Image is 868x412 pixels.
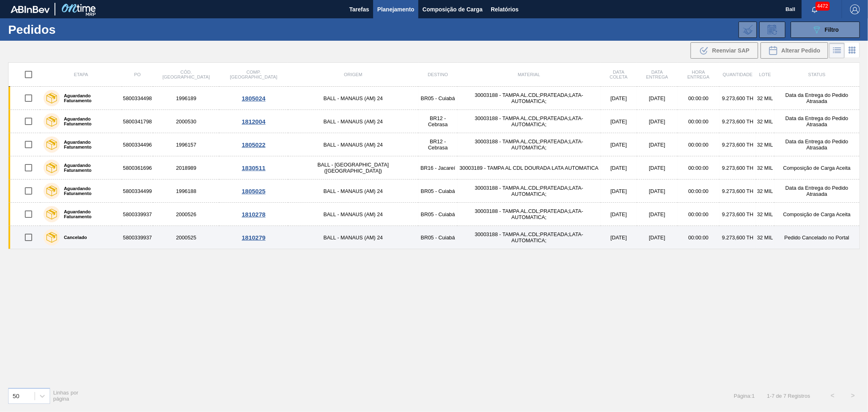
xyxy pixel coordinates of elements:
[422,4,483,14] span: Composição de Carga
[9,156,860,180] a: Aguardando Faturamento58003616962018989BALL - [GEOGRAPHIC_DATA] ([GEOGRAPHIC_DATA])BR16 - Jacareí...
[491,4,518,14] span: Relatórios
[153,226,219,249] td: 2000525
[9,133,860,156] a: Aguardando Faturamento58003344961996157BALL - MANAUS (AM) 24BR12 - Cebrasa30003188 - TAMPA AL.CDL...
[349,4,369,14] span: Tarefas
[767,393,810,399] span: 1 - 7 de 7 Registros
[153,203,219,226] td: 2000526
[678,180,720,203] td: 00:00:00
[601,226,637,249] td: [DATE]
[418,87,458,110] td: BR05 - Cuiabá
[637,110,678,133] td: [DATE]
[759,22,785,38] div: Solicitação de Revisão de Pedidos
[418,180,458,203] td: BR05 - Cuiabá
[719,156,756,180] td: 9.273,600 TH
[601,87,637,110] td: [DATE]
[13,392,20,399] div: 50
[774,133,860,156] td: Data da Entrega do Pedido Atrasada
[60,116,118,126] label: Aguardando Faturamento
[761,42,828,59] div: Alterar Pedido
[759,72,771,77] span: Lote
[802,4,828,15] button: Notificações
[122,133,153,156] td: 5800334496
[60,209,118,219] label: Aguardando Faturamento
[418,133,458,156] td: BR12 - Cebrasa
[756,180,774,203] td: 32 MIL
[288,203,418,226] td: BALL - MANAUS (AM) 24
[74,72,88,77] span: Etapa
[153,180,219,203] td: 1996188
[756,203,774,226] td: 32 MIL
[418,203,458,226] td: BR05 - Cuiabá
[719,226,756,249] td: 9.273,600 TH
[601,133,637,156] td: [DATE]
[678,226,720,249] td: 00:00:00
[134,72,141,77] span: PO
[719,133,756,156] td: 9.273,600 TH
[774,156,860,180] td: Composição de Carga Aceita
[678,87,720,110] td: 00:00:00
[122,110,153,133] td: 5800341798
[457,180,600,203] td: 30003188 - TAMPA AL.CDL;PRATEADA;LATA-AUTOMATICA;
[601,203,637,226] td: [DATE]
[8,25,132,34] h1: Pedidos
[843,386,863,406] button: >
[756,110,774,133] td: 32 MIL
[457,87,600,110] td: 30003188 - TAMPA AL.CDL;PRATEADA;LATA-AUTOMATICA;
[791,22,860,38] button: Filtro
[418,110,458,133] td: BR12 - Cebrasa
[601,156,637,180] td: [DATE]
[719,180,756,203] td: 9.273,600 TH
[601,180,637,203] td: [DATE]
[850,4,860,14] img: Logout
[601,110,637,133] td: [DATE]
[808,72,825,77] span: Status
[719,203,756,226] td: 9.273,600 TH
[122,180,153,203] td: 5800334499
[457,226,600,249] td: 30003188 - TAMPA AL.CDL;PRATEADA;LATA-AUTOMATICA;
[288,226,418,249] td: BALL - MANAUS (AM) 24
[418,226,458,249] td: BR05 - Cuiabá
[739,22,757,38] div: Importar Negociações dos Pedidos
[418,156,458,180] td: BR16 - Jacareí
[691,42,758,59] div: Reenviar SAP
[610,70,627,79] span: Data coleta
[153,110,219,133] td: 2000530
[221,234,287,241] div: 1810279
[288,110,418,133] td: BALL - MANAUS (AM) 24
[221,211,287,218] div: 1810278
[637,87,678,110] td: [DATE]
[221,188,287,195] div: 1805025
[60,235,87,240] label: Cancelado
[288,133,418,156] td: BALL - MANAUS (AM) 24
[822,386,843,406] button: <
[637,203,678,226] td: [DATE]
[637,226,678,249] td: [DATE]
[153,133,219,156] td: 1996157
[221,95,287,102] div: 1805024
[457,110,600,133] td: 30003188 - TAMPA AL.CDL;PRATEADA;LATA-AUTOMATICA;
[60,186,118,196] label: Aguardando Faturamento
[122,156,153,180] td: 5800361696
[122,226,153,249] td: 5800339937
[230,70,277,79] span: Comp. [GEOGRAPHIC_DATA]
[678,110,720,133] td: 00:00:00
[153,87,219,110] td: 1996189
[9,203,860,226] a: Aguardando Faturamento58003399372000526BALL - MANAUS (AM) 24BR05 - Cuiabá30003188 - TAMPA AL.CDL;...
[221,118,287,125] div: 1812004
[288,156,418,180] td: BALL - [GEOGRAPHIC_DATA] ([GEOGRAPHIC_DATA])
[162,70,210,79] span: Cód. [GEOGRAPHIC_DATA]
[288,180,418,203] td: BALL - MANAUS (AM) 24
[678,156,720,180] td: 00:00:00
[428,72,448,77] span: Destino
[646,70,668,79] span: Data entrega
[756,226,774,249] td: 32 MIL
[11,6,50,13] img: TNhmsLtSVTkK8tSr43FrP2fwEKptu5GPRR3wAAAABJRU5ErkJggg==
[122,87,153,110] td: 5800334498
[9,180,860,203] a: Aguardando Faturamento58003344991996188BALL - MANAUS (AM) 24BR05 - Cuiabá30003188 - TAMPA AL.CDL;...
[825,26,839,33] span: Filtro
[719,110,756,133] td: 9.273,600 TH
[829,43,845,58] div: Visão em Lista
[60,140,118,149] label: Aguardando Faturamento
